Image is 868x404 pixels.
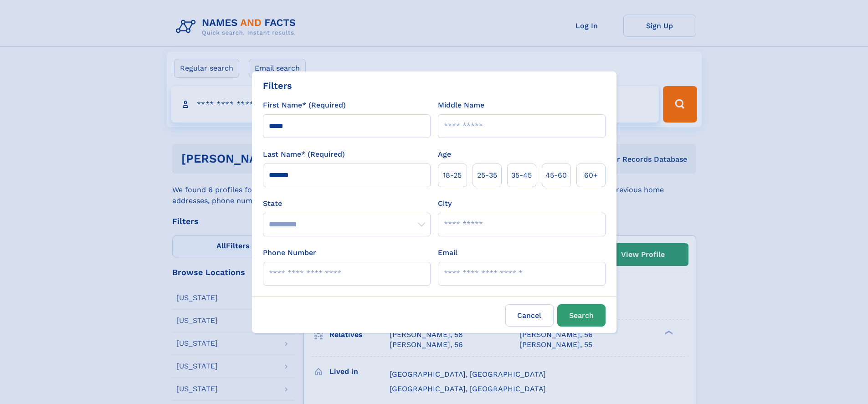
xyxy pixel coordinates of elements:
span: 45‑60 [545,170,567,181]
label: Phone Number [263,247,316,258]
label: Email [438,247,457,258]
label: Last Name* (Required) [263,149,345,160]
label: Middle Name [438,100,484,111]
label: State [263,198,431,209]
button: Search [557,304,606,327]
div: Filters [263,79,292,92]
label: Age [438,149,451,160]
label: First Name* (Required) [263,100,346,111]
label: Cancel [505,304,554,327]
label: City [438,198,452,209]
span: 60+ [584,170,598,181]
span: 25‑35 [477,170,497,181]
span: 18‑25 [443,170,462,181]
span: 35‑45 [511,170,532,181]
